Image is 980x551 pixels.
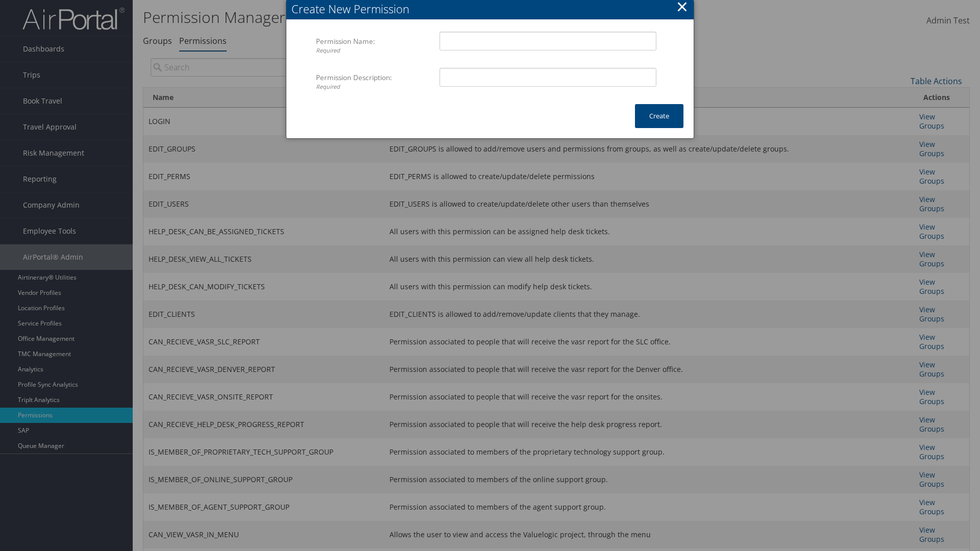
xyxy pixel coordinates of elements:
[316,68,432,96] label: Permission Description:
[316,46,432,55] div: Required
[635,104,683,128] button: Create
[316,83,432,91] div: Required
[291,1,694,17] div: Create New Permission
[316,32,432,60] label: Permission Name:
